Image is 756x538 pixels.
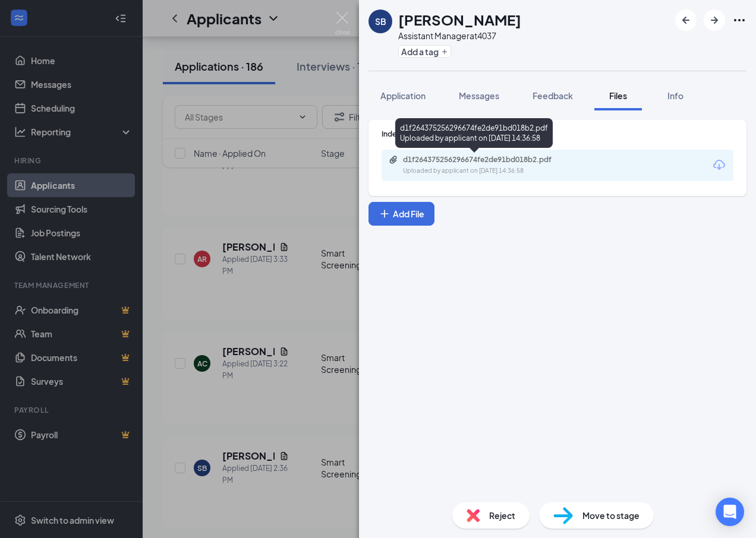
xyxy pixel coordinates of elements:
[398,45,451,58] button: PlusAdd a tag
[732,13,746,27] svg: Ellipses
[707,13,722,27] svg: ArrowRight
[675,10,697,31] button: ArrowLeftNew
[395,118,553,148] div: d1f264375256296674fe2de91bd018b2.pdf Uploaded by applicant on [DATE] 14:36:58
[379,208,390,220] svg: Plus
[398,10,521,30] h1: [PERSON_NAME]
[582,509,640,522] span: Move to stage
[533,90,573,101] span: Feedback
[667,90,683,101] span: Info
[375,15,386,27] div: SB
[679,13,693,27] svg: ArrowLeftNew
[489,509,515,522] span: Reject
[398,30,521,42] div: Assistant Manager at 4037
[712,158,726,172] svg: Download
[716,498,744,526] div: Open Intercom Messenger
[382,129,733,139] div: Indeed Resume
[609,90,627,101] span: Files
[459,90,499,101] span: Messages
[441,48,448,55] svg: Plus
[704,10,725,31] button: ArrowRight
[380,90,426,101] span: Application
[389,155,398,164] svg: Paperclip
[368,202,434,226] button: Add FilePlus
[403,166,581,176] div: Uploaded by applicant on [DATE] 14:36:58
[389,155,581,176] a: Paperclipd1f264375256296674fe2de91bd018b2.pdfUploaded by applicant on [DATE] 14:36:58
[403,155,569,164] div: d1f264375256296674fe2de91bd018b2.pdf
